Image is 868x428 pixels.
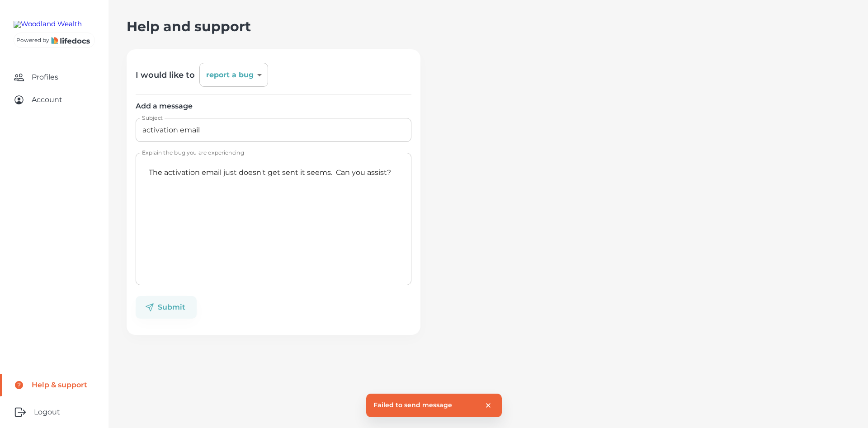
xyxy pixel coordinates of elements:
h5: Add a message [136,102,411,111]
a: Powered by [14,33,95,48]
div: report a bug [199,63,268,87]
h2: Help and support [127,18,850,35]
textarea: The activation email just doesn't get sent it seems. Can you assist? [142,160,405,278]
button: Submit [136,296,197,319]
img: Woodland Wealth [14,21,82,28]
label: Subject [142,114,163,122]
label: Explain the bug you are experiencing [142,149,244,156]
p: Failed to send message [373,400,452,411]
h4: I would like to [136,70,195,80]
button: close [482,399,495,412]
